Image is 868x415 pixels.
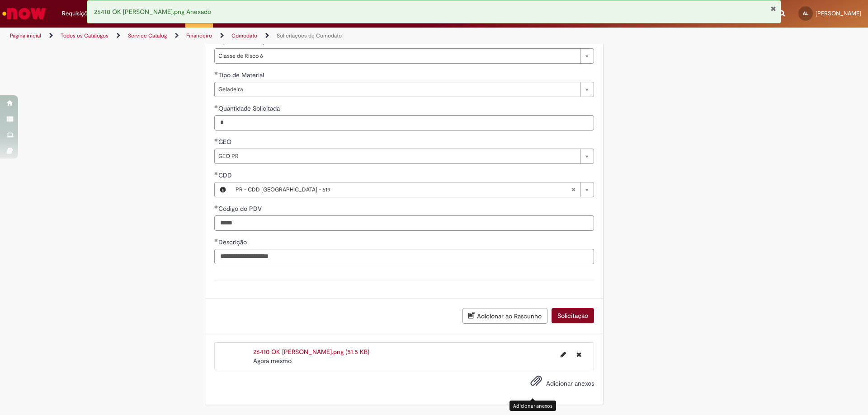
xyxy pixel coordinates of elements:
span: Descrição [218,238,249,246]
a: 26410 OK [PERSON_NAME].png (51.5 KB) [253,348,369,356]
span: Obrigatório Preenchido [214,138,218,142]
a: PR - CDD [GEOGRAPHIC_DATA] - 619Limpar campo CDD [231,182,594,197]
span: GEO [218,138,233,146]
span: 26410 OK [PERSON_NAME].png Anexado [94,8,211,16]
button: Editar nome de arquivo 26410 OK ERICK.png [555,347,571,362]
span: Obrigatório Preenchido [214,172,218,175]
button: Fechar Notificação [770,5,776,12]
img: ServiceNow [1,5,47,23]
a: Página inicial [10,32,41,39]
a: Todos os Catálogos [61,32,108,39]
div: Adicionar anexos [509,401,556,411]
span: Tipo da Solicitação [218,37,274,46]
button: Solicitação [552,308,594,323]
span: Obrigatório Preenchido [214,205,218,209]
a: Solicitações de Comodato [277,32,342,39]
button: CDD, Visualizar este registro PR - CDD Curitiba - 619 [215,182,231,197]
input: Quantidade Solicitada [214,115,594,131]
button: Excluir 26410 OK ERICK.png [571,347,587,362]
button: Adicionar anexos [528,373,544,393]
span: Código do PDV [218,205,264,213]
span: AL [803,10,808,16]
span: Agora mesmo [253,357,292,365]
span: [PERSON_NAME] [816,9,861,17]
span: GEO PR [218,149,576,163]
input: Descrição [214,249,594,264]
span: Necessários - CDD [218,171,234,179]
ul: Trilhas de página [7,28,572,44]
a: Service Catalog [128,32,167,39]
button: Adicionar ao Rascunho [462,308,547,324]
span: Classe de Risco 6 [218,49,576,63]
abbr: Limpar campo CDD [566,182,580,197]
span: Adicionar anexos [546,379,594,387]
time: 29/08/2025 09:07:26 [253,357,292,365]
span: Requisições [62,9,94,18]
span: PR - CDD [GEOGRAPHIC_DATA] - 619 [236,182,571,197]
span: Tipo de Material [218,71,266,79]
span: Obrigatório Preenchido [214,71,218,75]
a: Financeiro [186,32,212,39]
span: Obrigatório Preenchido [214,105,218,108]
a: Comodato [231,32,257,39]
span: Quantidade Solicitada [218,104,282,112]
span: Obrigatório Preenchido [214,238,218,242]
span: Geladeira [218,82,576,97]
input: Código do PDV [214,215,594,231]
